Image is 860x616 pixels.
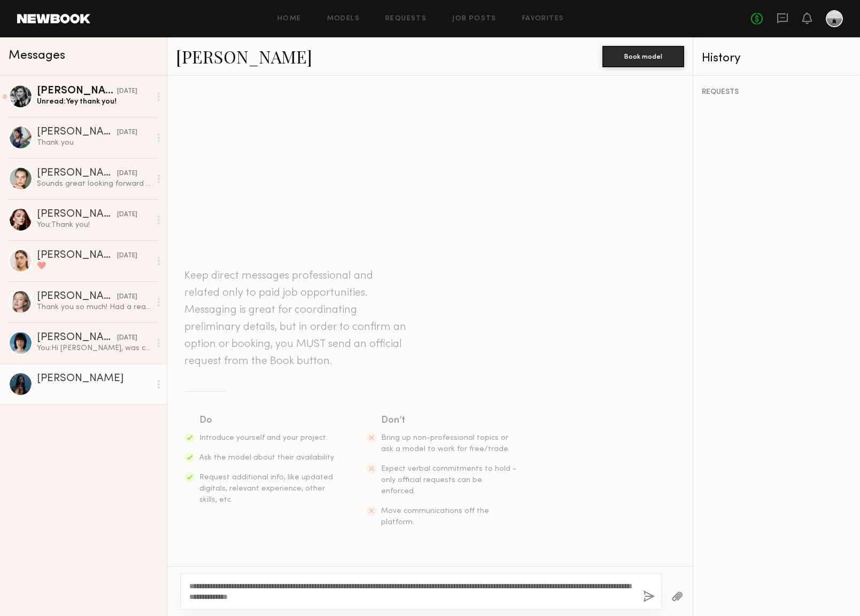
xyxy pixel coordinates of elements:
[37,261,151,271] div: ❤️
[381,435,510,453] span: Bring up non-professional topics or ask a model to work for free/trade.
[327,15,360,22] a: Models
[117,86,137,97] div: [DATE]
[602,51,684,60] a: Book model
[37,343,151,353] div: You: Hi [PERSON_NAME], was curious if you'd be up for a shoot of 2-3 hours somewhere in [GEOGRAPH...
[37,127,117,138] div: [PERSON_NAME]
[602,46,684,67] button: Book model
[381,508,489,526] span: Move communications off the platform.
[37,97,151,107] div: Unread: Yey thank you!
[199,435,328,441] span: Introduce yourself and your project.
[37,138,151,148] div: Thank you
[452,15,497,22] a: Job Posts
[37,220,151,230] div: You: Thank you!
[37,302,151,312] div: Thank you so much! Had a really wonderful time shooting with you, excited to see the images!
[117,333,137,343] div: [DATE]
[199,454,335,461] span: Ask the model about their availability.
[37,250,117,261] div: [PERSON_NAME]
[277,15,301,22] a: Home
[117,210,137,220] div: [DATE]
[522,15,564,22] a: Favorites
[117,128,137,138] div: [DATE]
[37,291,117,302] div: [PERSON_NAME]
[117,292,137,302] div: [DATE]
[199,413,336,428] div: Do
[37,168,117,179] div: [PERSON_NAME]
[37,86,117,97] div: [PERSON_NAME]
[176,45,312,68] a: [PERSON_NAME]
[702,89,851,96] div: REQUESTS
[9,50,65,62] span: Messages
[37,179,151,189] div: Sounds great looking forward to it!
[702,52,851,65] div: History
[37,209,117,220] div: [PERSON_NAME]
[184,267,409,370] header: Keep direct messages professional and related only to paid job opportunities. Messaging is great ...
[381,465,516,495] span: Expect verbal commitments to hold - only official requests can be enforced.
[385,15,427,22] a: Requests
[117,251,137,261] div: [DATE]
[117,169,137,179] div: [DATE]
[37,333,117,343] div: [PERSON_NAME]
[37,374,151,384] div: [PERSON_NAME]
[199,474,333,503] span: Request additional info, like updated digitals, relevant experience, other skills, etc.
[381,413,518,428] div: Don’t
